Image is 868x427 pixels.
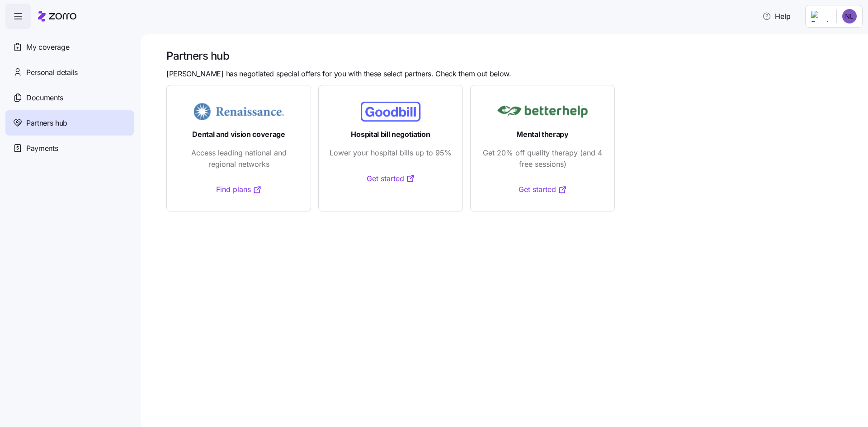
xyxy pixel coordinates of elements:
[755,7,798,25] button: Help
[26,143,58,154] span: Payments
[26,42,69,53] span: My coverage
[166,68,511,80] span: [PERSON_NAME] has negotiated special offers for you with these select partners. Check them out be...
[5,60,134,85] a: Personal details
[192,129,285,140] span: Dental and vision coverage
[216,184,262,195] a: Find plans
[351,129,430,140] span: Hospital bill negotiation
[5,34,134,60] a: My coverage
[5,136,134,161] a: Payments
[481,147,604,170] span: Get 20% off quality therapy (and 4 free sessions)
[5,110,134,136] a: Partners hub
[842,9,857,23] img: 615f4a57bf5aab0e4d2d505fe0f8a858
[330,147,452,159] span: Lower your hospital bills up to 95%
[26,67,78,78] span: Personal details
[516,129,569,140] span: Mental therapy
[811,11,829,22] img: Employer logo
[762,11,791,22] span: Help
[26,117,67,129] span: Partners hub
[519,184,567,195] a: Get started
[367,173,415,184] a: Get started
[5,85,134,110] a: Documents
[166,49,855,63] h1: Partners hub
[26,92,63,103] span: Documents
[178,147,300,170] span: Access leading national and regional networks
